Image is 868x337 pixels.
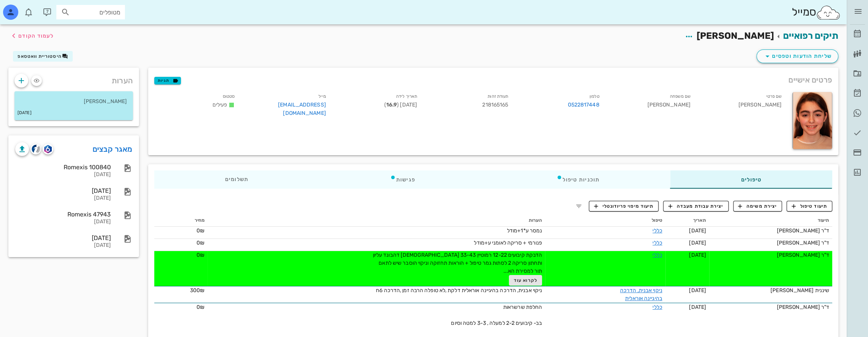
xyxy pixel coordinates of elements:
span: 0₪ [197,240,205,246]
th: מחיר [154,215,208,227]
div: [DATE] [15,242,111,249]
small: שם משפחה [670,94,691,99]
div: ד"ר [PERSON_NAME] [712,239,829,247]
a: [EMAIL_ADDRESS][DOMAIN_NAME] [278,102,326,116]
span: 0₪ [197,227,205,234]
button: יצירת עבודת מעבדה [663,201,728,211]
small: תעודת זהות [488,94,508,99]
div: [PERSON_NAME] [605,91,696,122]
div: טיפולים [670,170,832,189]
div: [DATE] [15,195,111,202]
span: הדבקת קיבועים 12-22 רמוטיין 33-43 [DEMOGRAPHIC_DATA] דהבונד עליון ותחתון סריקה 2 לסתות גמר טיפול ... [373,252,542,274]
img: SmileCloud logo [816,5,841,20]
button: תיעוד מיפוי פריודונטלי [589,201,659,211]
button: יצירת משימה [733,201,782,211]
button: לקרוא עוד [509,275,542,286]
span: [DATE] [689,227,706,234]
div: [DATE] [15,234,111,242]
button: היסטוריית וואטסאפ [13,51,73,62]
a: 0522817448 [567,101,599,109]
div: [DATE] [15,172,111,178]
span: [PERSON_NAME] [697,30,774,41]
span: יצירת משימה [738,203,777,210]
div: פגישות [319,170,486,189]
small: טלפון [590,94,599,99]
span: תיעוד טיפול [792,203,827,210]
span: 218165165 [482,102,508,108]
button: תגיות [154,77,181,84]
p: [PERSON_NAME] [21,97,127,106]
span: תשלומים [225,177,249,182]
span: 0₪ [197,304,205,310]
div: Romexis 47943 [15,211,111,218]
div: [DATE] [15,187,111,194]
span: [DATE] [689,252,706,258]
a: כללי [652,252,662,258]
img: cliniview logo [32,145,40,153]
div: ד"ר [PERSON_NAME] [712,227,829,235]
div: ד"ר [PERSON_NAME] [712,251,829,259]
span: פעילים [213,102,227,108]
span: [DATE] ( ) [384,102,417,108]
button: לעמוד הקודם [9,29,54,43]
span: פנורמי + סריקה לאומני ע+מודל [474,240,542,246]
div: ד"ר [PERSON_NAME] [712,303,829,311]
small: מייל [318,94,326,99]
span: [DATE] [689,240,706,246]
a: ניקוי אבנית, הדרכה בהיגיינה אוראלית [620,287,662,302]
button: cliniview logo [30,144,41,154]
div: Romexis 100840 [15,164,111,171]
th: תיעוד [709,215,832,227]
a: מאגר קבצים [93,143,133,155]
a: כללי [652,227,662,234]
small: שם פרטי [766,94,782,99]
img: romexis logo [44,145,51,153]
span: ניקוי אבנית, הדרכה בהיגיינה אוראלית דלקת ,לא טופלה הרבה זמן ,הדרכה 6ח [376,287,542,294]
button: romexis logo [43,144,53,154]
div: [PERSON_NAME] [697,91,788,122]
strong: 16.9 [386,102,397,108]
span: תגיות [158,77,177,84]
div: שיננית [PERSON_NAME] [712,286,829,294]
small: [DATE] [18,109,32,117]
span: היסטוריית וואטסאפ [18,54,62,59]
th: טיפול [545,215,665,227]
div: סמייל [791,4,841,21]
span: יצירת עבודת מעבדה [668,203,723,210]
th: תאריך [665,215,709,227]
span: שליחת הודעות וטפסים [763,52,832,61]
span: פרטים אישיים [788,74,832,86]
button: שליחת הודעות וטפסים [756,49,838,63]
span: [DATE] [689,304,706,310]
div: תוכניות טיפול [486,170,670,189]
span: 300₪ [190,287,205,294]
div: [DATE] [15,219,111,225]
small: סטטוס [223,94,235,99]
a: תיקים רפואיים [783,30,838,41]
button: תיעוד טיפול [786,201,832,211]
th: הערות [208,215,545,227]
span: תיעוד מיפוי פריודונטלי [594,203,654,210]
span: תג [22,6,27,11]
a: כללי [652,304,662,310]
div: הערות [8,68,139,90]
span: לקרוא עוד [514,278,537,283]
small: תאריך לידה [396,94,417,99]
span: לעמוד הקודם [18,33,54,39]
span: [DATE] [689,287,706,294]
a: כללי [652,240,662,246]
span: נמסר ע*1+מודל [507,227,542,234]
span: 0₪ [197,252,205,258]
